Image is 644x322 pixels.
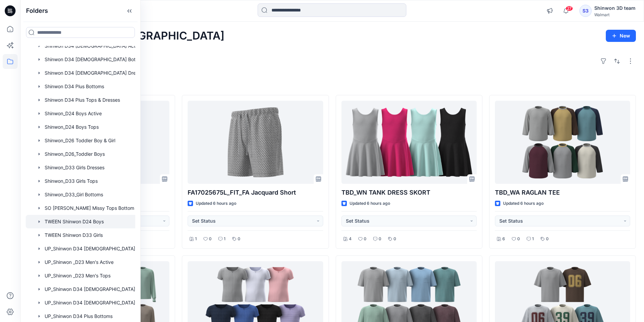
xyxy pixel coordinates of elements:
[502,236,505,243] p: 6
[594,4,636,12] div: Shinwon 3D team
[379,236,381,243] p: 0
[188,188,323,197] p: FA17025675L_FIT_FA Jacquard Short
[503,200,544,207] p: Updated 6 hours ago
[196,200,236,207] p: Updated 6 hours ago
[546,236,549,243] p: 0
[224,236,225,243] p: 1
[393,236,396,243] p: 0
[341,188,477,197] p: TBD_WN TANK DRESS SKORT
[349,236,352,243] p: 4
[195,236,197,243] p: 1
[364,236,366,243] p: 0
[28,80,636,88] h4: Styles
[532,236,534,243] p: 1
[209,236,212,243] p: 0
[238,236,240,243] p: 0
[495,101,630,184] a: TBD_WA RAGLAN TEE
[350,200,390,207] p: Updated 6 hours ago
[566,6,573,11] span: 27
[594,12,636,17] div: Walmart
[495,188,630,197] p: TBD_WA RAGLAN TEE
[341,101,477,184] a: TBD_WN TANK DRESS SKORT
[517,236,520,243] p: 0
[579,5,592,17] div: S3
[188,101,323,184] a: FA17025675L_FIT_FA Jacquard Short
[606,30,636,42] button: New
